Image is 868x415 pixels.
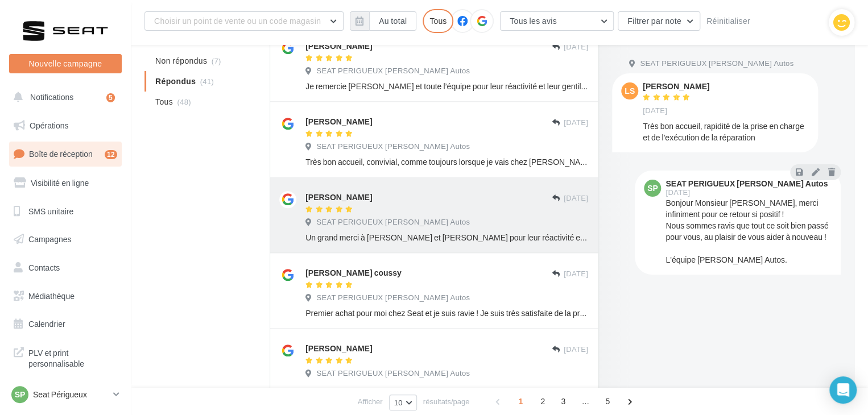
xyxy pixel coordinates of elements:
[7,312,124,336] a: Calendrier
[7,200,124,223] a: SMS unitaire
[28,291,75,301] span: Médiathèque
[28,263,60,272] span: Contacts
[177,97,191,106] span: (48)
[154,16,321,26] span: Choisir un point de vente ou un code magasin
[7,341,124,374] a: PLV et print personnalisable
[702,14,755,28] button: Réinitialiser
[598,392,617,410] span: 5
[640,59,793,69] span: SEAT PERIGUEUX [PERSON_NAME] Autos
[31,178,89,188] span: Visibilité en ligne
[643,82,709,90] div: [PERSON_NAME]
[564,42,588,52] span: [DATE]
[9,384,122,405] a: SP Seat Périgueux
[316,368,470,379] span: SEAT PERIGUEUX [PERSON_NAME] Autos
[511,392,530,410] span: 1
[389,395,417,410] button: 10
[643,121,809,143] div: Très bon accueil, rapidité de la prise en charge et de l'exécution de la réparation
[30,92,73,102] span: Notifications
[305,81,588,92] div: Je remercie [PERSON_NAME] et toute l’équipe pour leur réactivité et leur gentillesse. Je recomman...
[28,319,65,329] span: Calendrier
[7,284,124,308] a: Médiathèque
[7,256,124,280] a: Contacts
[500,11,614,31] button: Tous les avis
[305,308,588,319] div: Premier achat pour moi chez Seat et je suis ravie ! Je suis très satisfaite de la préparation de ...
[666,197,832,265] div: Bonjour Monsieur [PERSON_NAME], merci infiniment pour ce retour si positif ! Nous sommes ravis qu...
[625,85,635,97] span: LS
[305,267,402,279] div: [PERSON_NAME] coussy
[7,171,124,195] a: Visibilité en ligne
[643,106,667,116] span: [DATE]
[316,66,470,76] span: SEAT PERIGUEUX [PERSON_NAME] Autos
[305,232,588,243] div: Un grand merci à [PERSON_NAME] et [PERSON_NAME] pour leur réactivité et la qualité du service apr...
[350,11,416,31] button: Au total
[7,142,124,166] a: Boîte de réception12
[394,398,403,407] span: 10
[33,389,109,400] p: Seat Périgueux
[358,396,383,407] span: Afficher
[155,96,173,107] span: Tous
[144,11,344,31] button: Choisir un point de vente ou un code magasin
[305,343,372,354] div: [PERSON_NAME]
[28,206,73,215] span: SMS unitaire
[105,150,117,159] div: 12
[666,189,690,196] span: [DATE]
[106,93,115,102] div: 5
[7,114,124,138] a: Opérations
[510,16,557,26] span: Tous les avis
[7,85,119,109] button: Notifications 5
[7,379,124,412] a: Campagnes DataOnDemand
[155,55,207,67] span: Non répondus
[7,227,124,251] a: Campagnes
[305,40,372,52] div: [PERSON_NAME]
[15,389,26,400] span: SP
[28,345,117,370] span: PLV et print personnalisable
[564,345,588,355] span: [DATE]
[30,121,68,130] span: Opérations
[666,180,828,188] div: SEAT PERIGUEUX [PERSON_NAME] Autos
[28,383,117,408] span: Campagnes DataOnDemand
[576,392,594,410] span: ...
[29,149,93,159] span: Boîte de réception
[28,234,72,244] span: Campagnes
[829,376,857,404] div: Open Intercom Messenger
[369,11,416,31] button: Au total
[534,392,552,410] span: 2
[564,269,588,279] span: [DATE]
[423,9,453,33] div: Tous
[316,142,470,152] span: SEAT PERIGUEUX [PERSON_NAME] Autos
[564,118,588,128] span: [DATE]
[305,192,372,203] div: [PERSON_NAME]
[9,54,122,73] button: Nouvelle campagne
[305,156,588,168] div: Très bon accueil, convivial, comme toujours lorsque je vais chez [PERSON_NAME] Autos. Equipe symp...
[618,11,700,31] button: Filtrer par note
[647,182,658,194] span: SP
[212,56,221,65] span: (7)
[564,193,588,204] span: [DATE]
[316,293,470,303] span: SEAT PERIGUEUX [PERSON_NAME] Autos
[554,392,572,410] span: 3
[316,217,470,227] span: SEAT PERIGUEUX [PERSON_NAME] Autos
[305,116,372,127] div: [PERSON_NAME]
[423,396,470,407] span: résultats/page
